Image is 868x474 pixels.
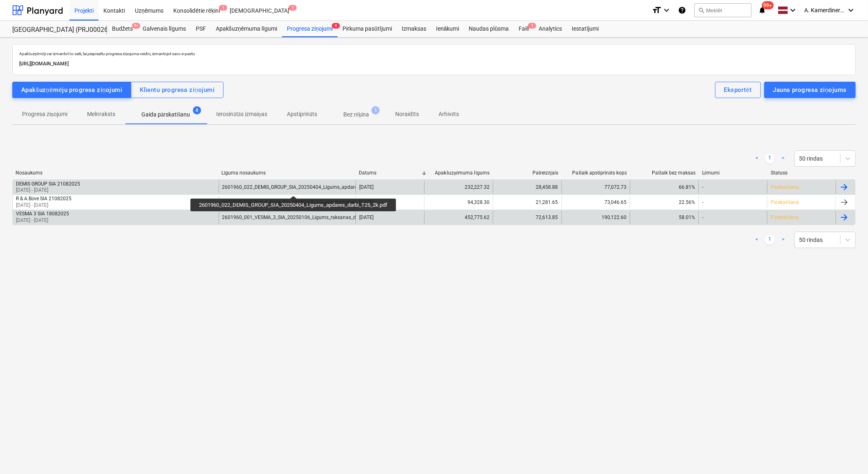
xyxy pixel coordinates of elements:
[141,110,190,119] p: Gaida pārskatīšanu
[282,21,338,37] div: Progresa ziņojumi
[698,7,705,13] span: search
[565,170,627,176] div: Pašlaik apstiprināts kopā
[804,7,845,13] span: A. Kamerdinerovs
[427,170,490,176] div: Apakšuzņēmuma līgums
[562,181,630,194] div: 77,072.73
[778,154,788,163] a: Next page
[19,60,849,68] p: [URL][DOMAIN_NAME]
[528,23,536,29] span: 1
[222,215,421,220] div: 2601960_001_VESMA_3_SIA_20250106_Ligums_raksanas_darbi_T25_2karta_AK_KK1.pdf
[332,23,340,29] span: 4
[534,21,567,37] a: Analytics
[702,199,703,205] div: -
[397,21,431,37] a: Izmaksas
[496,170,558,176] div: Pašreizējais
[778,235,788,245] a: Next page
[846,5,856,15] i: keyboard_arrow_down
[567,21,604,37] a: Iestatījumi
[771,214,799,221] p: Pārskatīšana
[22,110,67,118] p: Progresa ziņojumi
[16,202,72,209] p: [DATE] - [DATE]
[107,21,138,37] a: Budžets9+
[424,211,493,224] div: 452,775.62
[424,196,493,209] div: 94,328.30
[12,82,131,98] button: Apakšuzņēmēju progresa ziņojumi
[217,110,267,118] p: Ierosinātās izmaiņas
[715,82,761,98] button: Eksportēt
[493,211,562,224] div: 72,613.85
[702,170,764,176] div: Lēmumi
[138,21,191,37] a: Galvenais līgums
[679,184,695,190] span: 66.81%
[431,21,464,37] a: Ienākumi
[16,211,69,217] div: VĒSMA 3 SIA 18082025
[131,82,224,98] button: Klientu progresa ziņojumi
[16,196,72,202] div: R & A Būve SIA 21082025
[702,215,703,220] div: -
[694,3,752,17] button: Meklēt
[493,196,562,209] div: 21,281.65
[219,5,227,11] span: 1
[633,170,696,176] div: Pašlaik bez maksas
[282,21,338,37] a: Progresa ziņojumi4
[702,184,703,190] div: -
[771,170,833,176] div: Statuss
[12,26,97,34] div: [GEOGRAPHIC_DATA] (PRJ0002627, K-1 un K-2(2.kārta) 2601960
[140,85,215,95] div: Klientu progresa ziņojumi
[222,199,395,205] div: 2601960_020_R_&_A_Buve_SIA_20250320_Ligums_Apmetums_T25_2k_AK.pdf
[343,110,369,119] p: Bez rēķina
[193,106,201,114] span: 4
[765,235,775,245] a: Page 1 is your current page
[87,110,115,118] p: Melnraksts
[464,21,514,37] a: Naudas plūsma
[662,5,671,15] i: keyboard_arrow_down
[359,170,421,176] div: Datums
[438,110,459,118] p: Arhivēts
[132,23,140,29] span: 9+
[16,187,80,194] p: [DATE] - [DATE]
[724,85,752,95] div: Eksportēt
[773,85,847,95] div: Jauns progresa ziņojums
[359,199,374,205] div: [DATE]
[359,184,374,190] div: [DATE]
[652,5,662,15] i: format_size
[359,215,374,220] div: [DATE]
[21,85,122,95] div: Apakšuzņēmēju progresa ziņojumi
[16,170,215,176] div: Nosaukums
[827,435,868,474] iframe: Chat Widget
[211,21,282,37] div: Apakšuzņēmuma līgumi
[758,5,766,15] i: notifications
[788,5,798,15] i: keyboard_arrow_down
[752,154,762,163] a: Previous page
[16,181,80,187] div: DEMIS GROUP SIA 21082025
[289,5,297,11] span: 1
[752,235,762,245] a: Previous page
[771,199,799,206] p: Pārskatīšana
[514,21,534,37] a: Faili1
[771,184,799,191] p: Pārskatīšana
[514,21,534,37] div: Faili
[764,82,856,98] button: Jauns progresa ziņojums
[338,21,397,37] a: Pirkuma pasūtījumi
[16,217,69,224] p: [DATE] - [DATE]
[287,110,317,118] p: Apstiprināts
[191,21,211,37] a: PSF
[765,154,775,163] a: Page 1 is your current page
[395,110,419,118] p: Noraidīts
[371,106,380,114] span: 1
[679,199,695,205] span: 22.56%
[562,211,630,224] div: 190,122.60
[678,5,686,15] i: Zināšanu pamats
[762,1,774,9] span: 99+
[221,170,352,176] div: Līguma nosaukums
[679,215,695,220] span: 58.01%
